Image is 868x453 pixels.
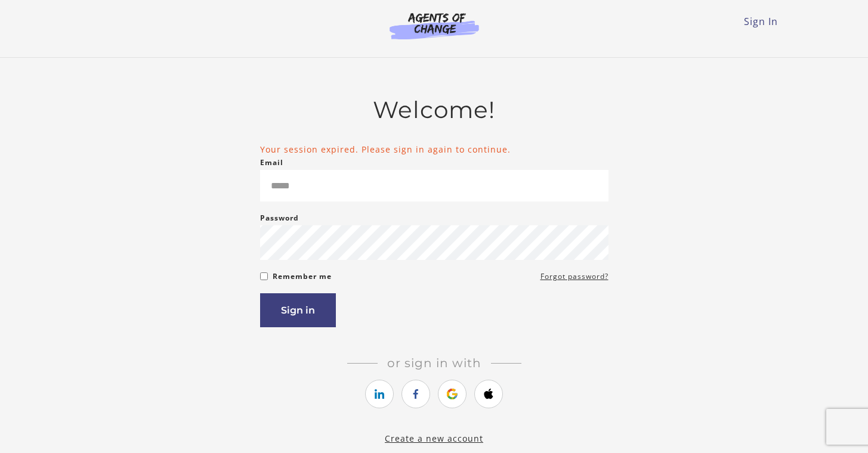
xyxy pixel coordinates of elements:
[385,433,483,444] a: Create a new account
[260,156,283,170] label: Email
[260,211,299,225] label: Password
[365,380,394,408] a: https://courses.thinkific.com/users/auth/linkedin?ss%5Breferral%5D=&ss%5Buser_return_to%5D=%2Fuse...
[260,143,608,156] li: Your session expired. Please sign in again to continue.
[260,293,336,327] button: Sign in
[438,380,467,408] a: https://courses.thinkific.com/users/auth/google?ss%5Breferral%5D=&ss%5Buser_return_to%5D=%2Fusers...
[540,269,608,284] a: Forgot password?
[378,356,491,370] span: Or sign in with
[260,96,608,124] h2: Welcome!
[273,269,332,284] label: Remember me
[744,15,778,28] a: Sign In
[401,380,430,408] a: https://courses.thinkific.com/users/auth/facebook?ss%5Breferral%5D=&ss%5Buser_return_to%5D=%2Fuse...
[377,12,492,39] img: Agents of Change Logo
[474,380,503,408] a: https://courses.thinkific.com/users/auth/apple?ss%5Breferral%5D=&ss%5Buser_return_to%5D=%2Fusers%...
